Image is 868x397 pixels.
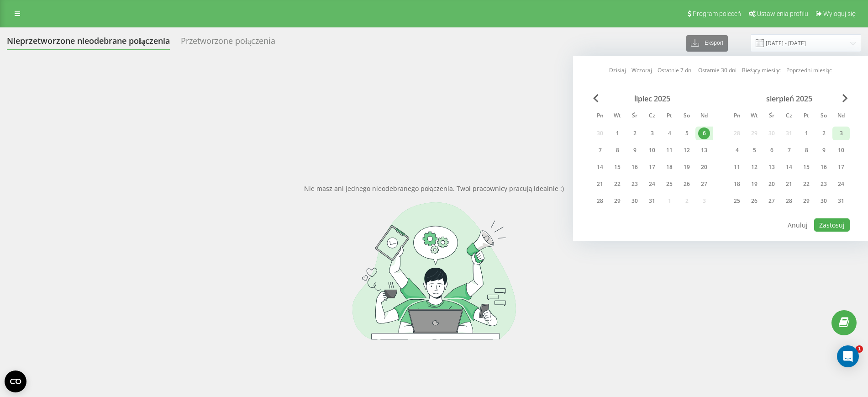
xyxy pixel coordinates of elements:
[731,144,743,156] div: 4
[728,143,746,157] div: pon 4 sie 2025
[611,161,623,173] div: 15
[814,218,850,232] button: Zastosuj
[728,194,746,208] div: pon 25 sie 2025
[763,177,780,191] div: śr 20 sie 2025
[7,36,170,50] div: Nieprzetworzone nieodebrane połączenia
[678,177,695,191] div: sob 26 lip 2025
[746,143,763,157] div: wt 5 sie 2025
[731,178,743,190] div: 18
[698,144,710,156] div: 13
[835,178,847,190] div: 24
[695,160,713,174] div: ndz 20 lip 2025
[783,144,795,156] div: 7
[730,110,744,123] abbr: poniedziałek
[643,127,661,140] div: czw 3 lip 2025
[693,10,741,17] span: Program poleceń
[626,194,643,208] div: śr 30 lip 2025
[609,177,626,191] div: wt 22 lip 2025
[766,178,778,190] div: 20
[609,66,626,74] a: Dzisiaj
[631,66,652,74] a: Wczoraj
[835,195,847,207] div: 31
[782,110,796,123] abbr: czwartek
[5,371,26,392] button: Open CMP widget
[698,66,736,74] a: Ostatnie 30 dni
[695,127,713,140] div: ndz 6 lip 2025
[678,160,695,174] div: sob 19 lip 2025
[757,10,808,17] span: Ustawienia profilu
[766,144,778,156] div: 6
[645,110,659,123] abbr: czwartek
[663,127,675,139] div: 4
[643,177,661,191] div: czw 24 lip 2025
[835,144,847,156] div: 10
[646,178,658,190] div: 24
[800,178,812,190] div: 22
[835,127,847,139] div: 3
[661,177,678,191] div: pt 25 lip 2025
[591,194,609,208] div: pon 28 lip 2025
[763,160,780,174] div: śr 13 sie 2025
[742,66,781,74] a: Bieżący miesiąc
[661,160,678,174] div: pt 18 lip 2025
[626,177,643,191] div: śr 23 lip 2025
[783,218,813,232] button: Anuluj
[695,143,713,157] div: ndz 13 lip 2025
[731,161,743,173] div: 11
[663,110,676,123] abbr: piątek
[629,127,641,139] div: 2
[697,110,711,123] abbr: niedziela
[681,127,693,139] div: 5
[780,143,798,157] div: czw 7 sie 2025
[609,127,626,140] div: wt 1 lip 2025
[823,10,856,17] span: Wyloguj się
[786,66,832,74] a: Poprzedni miesiąc
[646,127,658,139] div: 3
[646,144,658,156] div: 10
[818,144,830,156] div: 9
[748,144,760,156] div: 5
[798,160,815,174] div: pt 15 sie 2025
[728,177,746,191] div: pon 18 sie 2025
[611,178,623,190] div: 22
[663,144,675,156] div: 11
[181,36,275,50] div: Przetworzone połączenia
[832,177,850,191] div: ndz 24 sie 2025
[832,160,850,174] div: ndz 17 sie 2025
[594,195,606,207] div: 28
[783,178,795,190] div: 21
[611,195,623,207] div: 29
[856,345,863,353] span: 1
[818,161,830,173] div: 16
[800,195,812,207] div: 29
[763,143,780,157] div: śr 6 sie 2025
[593,94,599,102] span: Previous Month
[832,143,850,157] div: ndz 10 sie 2025
[746,177,763,191] div: wt 19 sie 2025
[815,194,832,208] div: sob 30 sie 2025
[832,127,850,140] div: ndz 3 sie 2025
[698,127,710,139] div: 6
[628,110,642,123] abbr: środa
[678,143,695,157] div: sob 12 lip 2025
[780,194,798,208] div: czw 28 sie 2025
[815,127,832,140] div: sob 2 sie 2025
[800,161,812,173] div: 15
[818,178,830,190] div: 23
[609,143,626,157] div: wt 8 lip 2025
[609,160,626,174] div: wt 15 lip 2025
[748,178,760,190] div: 19
[798,127,815,140] div: pt 1 sie 2025
[686,35,728,52] button: Eksport
[626,127,643,140] div: śr 2 lip 2025
[783,161,795,173] div: 14
[609,194,626,208] div: wt 29 lip 2025
[680,110,694,123] abbr: sobota
[695,177,713,191] div: ndz 27 lip 2025
[646,195,658,207] div: 31
[591,143,609,157] div: pon 7 lip 2025
[643,194,661,208] div: czw 31 lip 2025
[798,194,815,208] div: pt 29 sie 2025
[643,160,661,174] div: czw 17 lip 2025
[610,110,624,123] abbr: wtorek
